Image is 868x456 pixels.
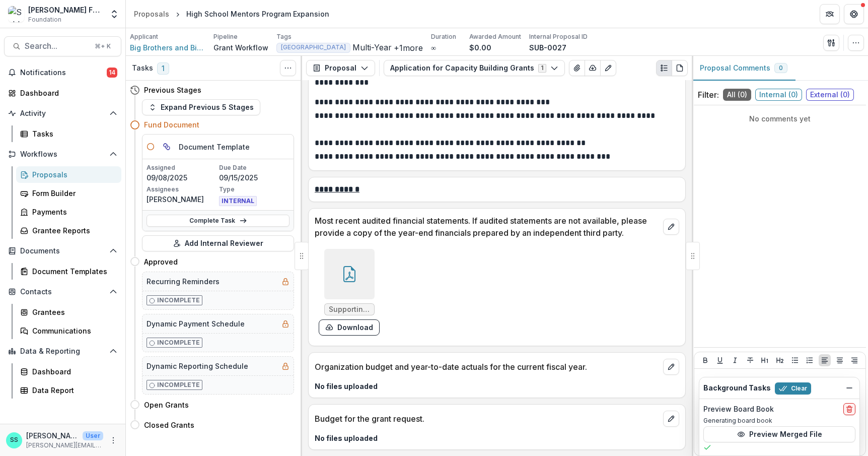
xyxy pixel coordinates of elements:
[755,89,802,101] span: Internal ( 0 )
[672,60,688,76] button: PDF view
[804,354,816,366] button: Ordered List
[32,385,113,396] div: Data Report
[4,105,121,121] button: Open Activity
[774,354,786,366] button: Heading 2
[144,256,178,267] h4: Approved
[319,319,380,336] button: download-form-response
[147,318,245,329] h5: Dynamic Payment Schedule
[16,304,121,320] a: Grantees
[20,347,105,356] span: Data & Reporting
[469,32,521,41] p: Awarded Amount
[692,56,795,81] button: Proposal Comments
[32,225,113,236] div: Grantee Reports
[843,403,855,415] button: delete
[107,4,121,24] button: Open entity switcher
[20,109,105,118] span: Activity
[16,204,121,220] a: Payments
[130,7,173,21] a: Proposals
[32,169,113,180] div: Proposals
[384,60,565,76] button: Application for Capacity Building Grants1
[142,99,260,115] button: Expand Previous 5 Stages
[4,146,121,162] button: Open Workflows
[147,194,217,205] p: [PERSON_NAME]
[157,296,200,305] p: Incomplete
[600,60,616,76] button: Edit as form
[843,382,855,394] button: Dismiss
[529,42,566,53] p: SUB-0027
[130,32,158,41] p: Applicant
[16,322,121,339] a: Communications
[744,354,756,366] button: Strike
[315,433,679,443] p: No files uploaded
[699,354,711,366] button: Bold
[848,354,860,366] button: Align Right
[157,338,200,347] p: Incomplete
[16,185,121,202] a: Form Builder
[16,382,121,399] a: Data Report
[280,60,296,76] button: Toggle View Cancelled Tasks
[147,185,217,194] p: Assignees
[723,89,751,101] span: All ( 0 )
[25,41,89,51] span: Search...
[130,7,333,21] nav: breadcrumb
[315,361,659,373] p: Organization budget and year-to-date actuals for the current fiscal year.
[4,343,121,359] button: Open Data & Reporting
[16,222,121,239] a: Grantee Reports
[789,354,801,366] button: Bullet List
[157,380,200,389] p: Incomplete
[20,69,107,77] span: Notifications
[32,207,113,217] div: Payments
[144,400,189,410] h4: Open Grants
[26,430,79,441] p: [PERSON_NAME]
[32,266,113,277] div: Document Templates
[4,64,121,81] button: Notifications14
[759,354,771,366] button: Heading 1
[819,354,831,366] button: Align Left
[20,247,105,255] span: Documents
[281,44,346,51] span: [GEOGRAPHIC_DATA]
[329,305,370,314] span: Supporting Documents for [PERSON_NAME] Proposal 2025.pdf
[147,361,248,371] h5: Dynamic Reporting Schedule
[315,413,659,425] p: Budget for the grant request.
[147,215,290,227] a: Complete Task
[16,125,121,142] a: Tasks
[179,142,250,152] h5: Document Template
[306,60,375,76] button: Proposal
[4,36,121,56] button: Search...
[16,263,121,280] a: Document Templates
[352,43,392,52] span: Multi-Year
[703,405,774,414] h2: Preview Board Book
[469,42,491,53] p: $0.00
[213,42,268,53] p: Grant Workflow
[4,243,121,259] button: Open Documents
[729,354,741,366] button: Italicize
[142,235,294,251] button: Add Internal Reviewer
[394,42,423,54] button: +1more
[820,4,840,24] button: Partners
[315,215,659,239] p: Most recent audited financial statements. If audited statements are not available, please provide...
[569,60,585,76] button: View Attached Files
[219,196,257,206] span: INTERNAL
[26,441,103,450] p: [PERSON_NAME][EMAIL_ADDRESS][DOMAIN_NAME]
[147,172,217,183] p: 09/08/2025
[28,15,61,24] span: Foundation
[144,119,199,130] h4: Fund Document
[93,41,113,52] div: ⌘ + K
[157,62,169,75] span: 1
[529,32,588,41] p: Internal Proposal ID
[834,354,846,366] button: Align Center
[698,113,862,124] p: No comments yet
[8,6,24,22] img: Schlecht Family Foundation
[20,150,105,159] span: Workflows
[703,426,855,442] button: Preview Merged File
[147,276,220,287] h5: Recurring Reminders
[130,42,205,53] a: Big Brothers and Big Sisters of [GEOGRAPHIC_DATA]
[663,411,679,427] button: edit
[20,88,113,98] div: Dashboard
[147,163,217,172] p: Assigned
[4,284,121,300] button: Open Contacts
[20,288,105,296] span: Contacts
[32,307,113,317] div: Grantees
[315,381,679,392] p: No files uploaded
